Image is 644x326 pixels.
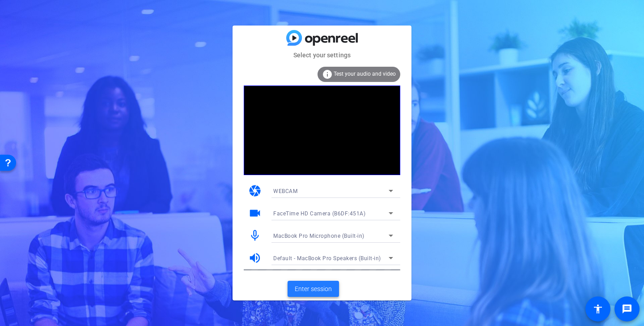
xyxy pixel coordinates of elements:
mat-icon: message [622,304,632,314]
mat-icon: mic_none [248,229,262,242]
span: WEBCAM [273,188,297,194]
button: Enter session [288,281,339,297]
span: Default - MacBook Pro Speakers (Built-in) [273,255,381,262]
mat-icon: info [322,69,333,80]
span: MacBook Pro Microphone (Built-in) [273,233,364,239]
span: FaceTime HD Camera (B6DF:451A) [273,210,365,217]
mat-icon: videocam [248,206,262,220]
mat-icon: camera [248,184,262,197]
img: blue-gradient.svg [286,30,358,46]
mat-card-subtitle: Select your settings [233,50,411,60]
span: Test your audio and video [334,71,396,77]
mat-icon: volume_up [248,251,262,265]
span: Enter session [295,284,332,294]
mat-icon: accessibility [593,304,603,314]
